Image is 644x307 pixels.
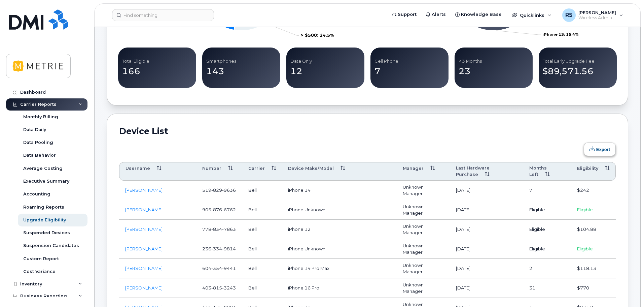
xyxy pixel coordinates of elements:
[450,278,523,298] td: [DATE]
[432,11,446,18] span: Alerts
[211,285,222,290] span: 815
[450,220,523,239] td: [DATE]
[398,11,417,18] span: Support
[523,239,571,259] td: Eligible
[125,285,163,290] a: [PERSON_NAME]
[222,246,236,251] span: 9814
[242,162,282,181] th: Carrier: activate to sort column ascending
[578,10,616,15] span: [PERSON_NAME]
[242,278,282,298] td: Bell
[196,162,242,181] th: Number: activate to sort column ascending
[222,187,236,193] span: 9636
[222,226,236,232] span: 7863
[222,285,236,290] span: 3243
[520,12,544,18] span: Quicklinks
[282,200,397,220] td: iPhone Unknown
[571,181,616,200] td: $242
[543,65,613,78] p: $89,571.56
[374,65,444,78] p: 7
[397,259,450,278] td: Unknown Manager
[459,58,529,64] p: < 3 Months
[206,58,276,64] p: Smartphones
[542,32,579,37] tspan: iPhone 13: 15.4%
[558,8,628,22] div: Rob Smillie
[282,239,397,259] td: iPhone Unknown
[523,181,571,200] td: 7
[397,162,450,181] th: Manager: activate to sort column ascending
[202,246,236,251] span: 236
[523,220,571,239] td: Eligible
[242,181,282,200] td: Bell
[459,65,529,78] p: 23
[211,226,222,232] span: 834
[397,200,450,220] td: Unknown Manager
[397,220,450,239] td: Unknown Manager
[461,11,502,18] span: Knowledge Base
[523,259,571,278] td: 2
[222,207,236,212] span: 6762
[571,200,616,220] td: Eligible
[222,266,236,271] span: 9441
[125,187,163,193] a: [PERSON_NAME]
[397,278,450,298] td: Unknown Manager
[242,239,282,259] td: Bell
[507,8,556,22] div: Quicklinks
[202,266,236,271] span: 604
[112,9,214,21] input: Find something...
[571,162,616,181] th: Eligibility: activate to sort column ascending
[565,11,573,19] span: RS
[122,65,192,78] p: 166
[290,65,360,78] p: 12
[523,278,571,298] td: 31
[523,162,571,181] th: Months Left: activate to sort column ascending
[523,200,571,220] td: Eligible
[211,187,222,193] span: 829
[450,239,523,259] td: [DATE]
[211,207,222,212] span: 876
[387,8,421,21] a: Support
[421,8,451,21] a: Alerts
[242,220,282,239] td: Bell
[301,33,334,38] tspan: > $500: 24.5%
[119,162,196,181] th: Username: activate to sort column ascending
[211,246,222,251] span: 334
[578,15,616,21] span: Wireless Admin
[202,226,236,232] span: 778
[450,181,523,200] td: [DATE]
[450,162,523,181] th: Last Hardware Purchase: activate to sort column ascending
[206,65,276,78] p: 143
[584,143,616,156] button: Export
[125,246,163,251] a: [PERSON_NAME]
[202,207,236,212] span: 905
[282,181,397,200] td: iPhone 14
[202,187,236,193] span: 519
[397,239,450,259] td: Unknown Manager
[571,259,616,278] td: $118.13
[125,266,163,271] a: [PERSON_NAME]
[450,259,523,278] td: [DATE]
[122,58,192,64] p: Total Eligible
[119,126,616,136] h2: Device List
[282,162,397,181] th: Device Make/Model: activate to sort column ascending
[543,58,613,64] p: Total Early Upgrade Fee
[125,226,163,232] a: [PERSON_NAME]
[571,220,616,239] td: $104.88
[282,220,397,239] td: iPhone 12
[451,8,506,21] a: Knowledge Base
[571,239,616,259] td: Eligible
[397,181,450,200] td: Unknown Manager
[282,278,397,298] td: iPhone 16 Pro
[202,285,236,290] span: 403
[242,200,282,220] td: Bell
[374,58,444,64] p: Cell Phone
[282,259,397,278] td: iPhone 14 Pro Max
[211,266,222,271] span: 354
[242,259,282,278] td: Bell
[125,207,163,212] a: [PERSON_NAME]
[450,200,523,220] td: [DATE]
[290,58,360,64] p: Data Only
[571,278,616,298] td: $770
